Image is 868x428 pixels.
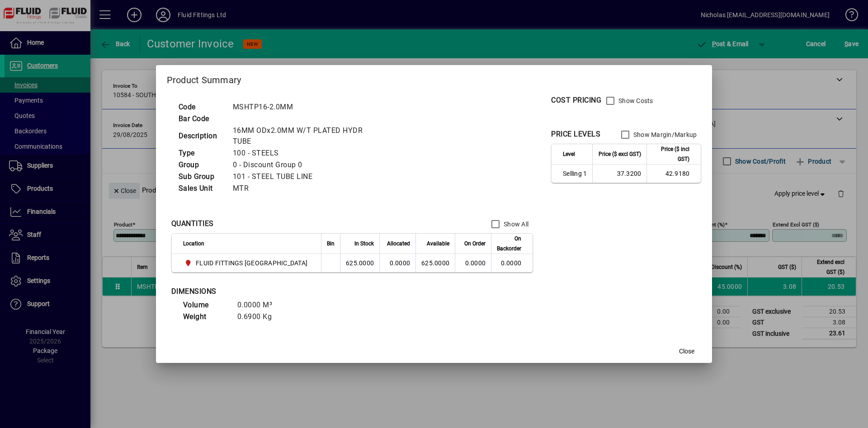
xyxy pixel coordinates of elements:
span: Price ($ excl GST) [599,149,641,159]
span: Price ($ incl GST) [652,144,689,164]
label: Show Margin/Markup [632,130,697,139]
div: DIMENSIONS [171,286,397,297]
span: FLUID FITTINGS CHRISTCHURCH [183,258,311,268]
div: QUANTITIES [171,218,214,229]
div: COST PRICING [551,95,601,106]
td: Type [174,147,228,159]
td: 42.9180 [646,165,701,183]
td: 0.0000 [491,254,533,272]
span: Available [427,239,449,249]
span: On Backorder [497,234,521,254]
span: Location [183,239,204,249]
td: 625.0000 [415,254,455,272]
td: 101 - STEEL TUBE LINE [228,171,393,183]
td: MSHTP16-2.0MM [228,101,393,113]
label: Show All [502,220,528,229]
td: Code [174,101,228,113]
button: Close [672,343,701,359]
td: Group [174,159,228,171]
td: MTR [228,183,393,194]
td: Description [174,125,228,147]
td: 100 - STEELS [228,147,393,159]
span: In Stock [354,239,374,249]
span: On Order [464,239,486,249]
td: Volume [179,299,233,311]
span: 0.0000 [465,259,486,267]
td: Sales Unit [174,183,228,194]
span: Allocated [387,239,410,249]
td: 37.3200 [592,165,646,183]
td: 625.0000 [340,254,379,272]
td: 0 - Discount Group 0 [228,159,393,171]
span: Selling 1 [563,169,587,178]
td: Weight [179,311,233,323]
td: 16MM ODx2.0MM W/T PLATED HYDR TUBE [228,125,393,147]
td: 0.0000 M³ [233,299,287,311]
label: Show Costs [617,96,653,105]
span: Close [679,347,694,356]
td: Sub Group [174,171,228,183]
h2: Product Summary [156,65,712,91]
td: 0.0000 [379,254,415,272]
span: Level [563,149,575,159]
td: Bar Code [174,113,228,125]
span: Bin [327,239,335,249]
div: PRICE LEVELS [551,129,600,140]
span: FLUID FITTINGS [GEOGRAPHIC_DATA] [196,259,307,268]
td: 0.6900 Kg [233,311,287,323]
